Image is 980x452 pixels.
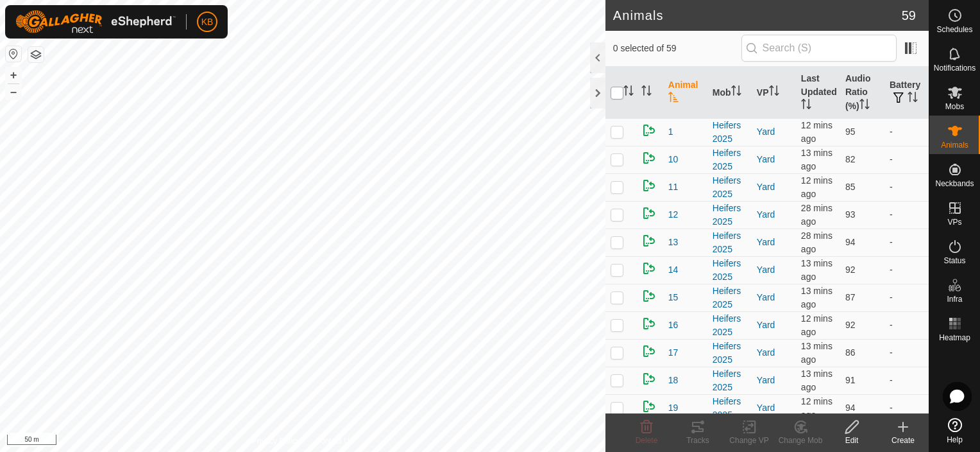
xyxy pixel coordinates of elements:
button: Reset Map [6,46,21,62]
span: Delete [636,436,658,445]
div: Change VP [723,435,775,446]
div: Create [877,435,929,446]
a: Contact Us [316,435,353,447]
th: Audio Ratio (%) [840,67,884,119]
img: returning on [641,150,657,166]
span: 15 [668,291,679,304]
img: returning on [641,178,657,193]
span: Status [943,257,965,265]
span: VPs [947,218,961,226]
span: 94 [845,237,856,247]
p-sorticon: Activate to sort [668,94,679,104]
th: VP [752,67,796,119]
span: 14 Aug 2025, 6:22 am [801,286,832,309]
a: Yard [757,292,775,302]
a: Yard [757,126,775,137]
span: 59 [902,6,916,25]
img: returning on [641,205,657,221]
th: Last Updated [796,67,840,119]
td: - [884,284,929,311]
div: Heifers 2025 [713,284,747,311]
img: Gallagher Logo [15,10,176,33]
button: – [6,84,21,100]
a: Yard [757,209,775,220]
span: Schedules [936,26,972,33]
div: Heifers 2025 [713,257,747,284]
span: 14 Aug 2025, 6:23 am [801,396,832,420]
span: 1 [668,125,673,139]
a: Yard [757,375,775,385]
p-sorticon: Activate to sort [801,101,811,111]
span: 92 [845,265,856,275]
span: KB [201,15,214,29]
span: 14 Aug 2025, 6:23 am [801,313,832,337]
span: 85 [845,182,856,192]
p-sorticon: Activate to sort [859,101,870,111]
span: 14 Aug 2025, 6:22 am [801,148,832,171]
a: Yard [757,182,775,192]
img: returning on [641,371,657,387]
div: Heifers 2025 [713,174,747,201]
span: 87 [845,292,856,302]
a: Help [929,413,980,449]
div: Heifers 2025 [713,146,747,173]
a: Yard [757,347,775,358]
div: Change Mob [775,435,826,446]
span: Animals [941,141,968,149]
span: 14 Aug 2025, 6:07 am [801,203,832,227]
a: Yard [757,403,775,413]
span: 16 [668,318,679,332]
span: Help [947,436,963,444]
span: 11 [668,180,679,194]
img: returning on [641,288,657,304]
td: - [884,201,929,229]
span: 95 [845,126,856,137]
img: returning on [641,399,657,414]
p-sorticon: Activate to sort [731,87,741,98]
span: 14 Aug 2025, 6:23 am [801,120,832,144]
span: 14 [668,263,679,277]
td: - [884,394,929,422]
span: 92 [845,320,856,330]
span: 91 [845,375,856,385]
span: 94 [845,403,856,413]
div: Heifers 2025 [713,367,747,394]
td: - [884,367,929,394]
th: Battery [884,67,929,119]
span: Infra [947,295,962,303]
span: 14 Aug 2025, 6:23 am [801,175,832,199]
th: Animal [663,67,707,119]
span: 93 [845,209,856,220]
span: 0 selected of 59 [613,42,741,55]
span: 12 [668,208,679,222]
div: Heifers 2025 [713,312,747,339]
a: Yard [757,320,775,330]
td: - [884,256,929,284]
div: Heifers 2025 [713,395,747,422]
p-sorticon: Activate to sort [769,87,779,98]
span: Neckbands [935,180,974,187]
input: Search (S) [741,35,897,62]
span: 86 [845,347,856,358]
p-sorticon: Activate to sort [623,87,634,98]
img: returning on [641,343,657,359]
span: 14 Aug 2025, 6:22 am [801,369,832,392]
a: Yard [757,154,775,164]
img: returning on [641,261,657,276]
img: returning on [641,233,657,248]
img: returning on [641,123,657,138]
th: Mob [707,67,752,119]
span: 18 [668,374,679,387]
td: - [884,311,929,339]
p-sorticon: Activate to sort [908,94,918,104]
span: 14 Aug 2025, 6:23 am [801,341,832,365]
div: Heifers 2025 [713,119,747,146]
span: 14 Aug 2025, 6:08 am [801,230,832,254]
div: Edit [826,435,877,446]
td: - [884,118,929,146]
td: - [884,339,929,367]
span: 17 [668,346,679,360]
a: Yard [757,237,775,247]
span: 14 Aug 2025, 6:22 am [801,258,832,282]
span: Heatmap [939,334,970,342]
